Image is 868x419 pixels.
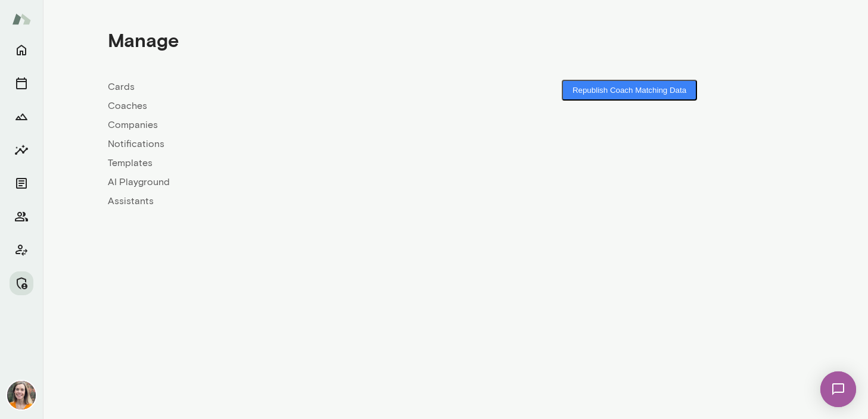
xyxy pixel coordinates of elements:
button: Republish Coach Matching Data [562,80,697,101]
button: Client app [10,238,33,262]
button: Growth Plan [10,105,33,129]
button: Documents [10,171,33,195]
button: Insights [10,138,33,162]
button: Manage [10,271,33,295]
button: Members [10,205,33,229]
button: Sessions [10,71,33,95]
a: Templates [108,156,456,170]
img: Mento [12,8,31,30]
a: Notifications [108,137,456,151]
a: Cards [108,80,456,94]
a: Coaches [108,99,456,113]
a: Assistants [108,194,456,208]
h4: Manage [108,29,179,51]
img: Carrie Kelly [7,381,36,409]
button: Home [10,38,33,62]
a: Companies [108,118,456,132]
a: AI Playground [108,175,456,189]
